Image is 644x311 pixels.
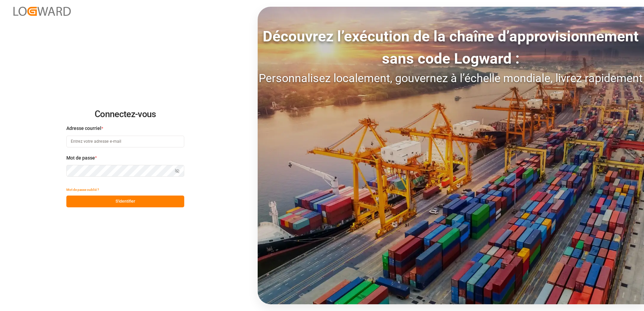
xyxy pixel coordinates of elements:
[258,70,644,87] div: Personnalisez localement, gouvernez à l’échelle mondiale, livrez rapidement
[66,196,184,207] button: S'identifier
[258,25,644,70] div: Découvrez l’exécution de la chaîne d’approvisionnement sans code Logward :
[66,184,99,196] button: Mot de passe oublié ?
[66,136,184,147] input: Entrez votre adresse e-mail
[66,154,95,162] span: Mot de passe
[13,7,71,16] img: Logward_new_orange.png
[66,125,101,132] span: Adresse courriel
[66,104,184,125] h2: Connectez-vous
